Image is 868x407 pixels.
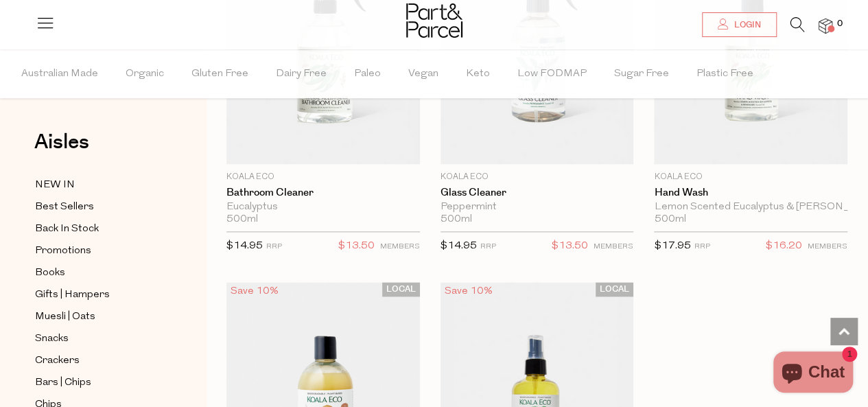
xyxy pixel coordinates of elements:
span: Login [731,19,761,31]
span: Gifts | Hampers [35,287,110,303]
a: Best Sellers [35,198,160,216]
a: Promotions [35,242,160,259]
a: Aisles [34,132,89,166]
p: Koala Eco [654,171,847,183]
span: Low FODMAP [517,50,587,98]
small: RRP [480,243,496,251]
span: Gluten Free [191,50,248,98]
span: 0 [834,18,846,30]
span: $14.95 [226,241,263,251]
span: Plastic Free [696,50,753,98]
span: $16.20 [766,237,802,255]
span: $13.50 [338,237,375,255]
span: Australian Made [21,50,98,98]
a: Bars | Chips [35,374,160,391]
p: Koala Eco [441,171,634,183]
span: Snacks [35,331,69,347]
span: LOCAL [596,282,633,296]
a: Bathroom Cleaner [226,187,420,199]
small: MEMBERS [594,243,633,251]
a: 0 [819,19,832,33]
span: $13.50 [552,237,588,255]
img: Part&Parcel [406,3,462,38]
p: Koala Eco [226,171,420,183]
span: Books [35,265,65,281]
span: Dairy Free [276,50,327,98]
span: Keto [466,50,490,98]
div: Save 10% [226,282,283,301]
span: $17.95 [654,241,690,251]
span: Aisles [34,127,89,157]
small: RRP [694,243,709,251]
span: 500ml [654,213,685,226]
span: Organic [126,50,164,98]
small: MEMBERS [808,243,847,251]
small: MEMBERS [380,243,420,251]
span: Back In Stock [35,221,99,237]
span: Promotions [35,243,91,259]
span: Paleo [354,50,381,98]
a: Glass Cleaner [441,187,634,199]
a: NEW IN [35,176,160,194]
span: Sugar Free [614,50,669,98]
small: RRP [266,243,282,251]
span: Best Sellers [35,199,94,216]
span: LOCAL [382,282,420,296]
a: Back In Stock [35,220,160,237]
div: Lemon Scented Eucalyptus & [PERSON_NAME] [654,201,847,213]
span: Vegan [408,50,438,98]
a: Muesli | Oats [35,308,160,325]
a: Gifts | Hampers [35,286,160,303]
a: Books [35,264,160,281]
span: NEW IN [35,177,75,194]
span: Bars | Chips [35,375,91,391]
div: Peppermint [441,201,634,213]
span: 500ml [226,213,258,226]
a: Snacks [35,330,160,347]
span: Muesli | Oats [35,309,95,325]
a: Crackers [35,352,160,369]
span: $14.95 [441,241,477,251]
a: Login [702,12,777,37]
span: Crackers [35,353,80,369]
span: 500ml [441,213,472,226]
div: Eucalyptus [226,201,420,213]
inbox-online-store-chat: Shopify online store chat [769,351,857,396]
div: Save 10% [441,282,497,301]
a: Hand Wash [654,187,847,199]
